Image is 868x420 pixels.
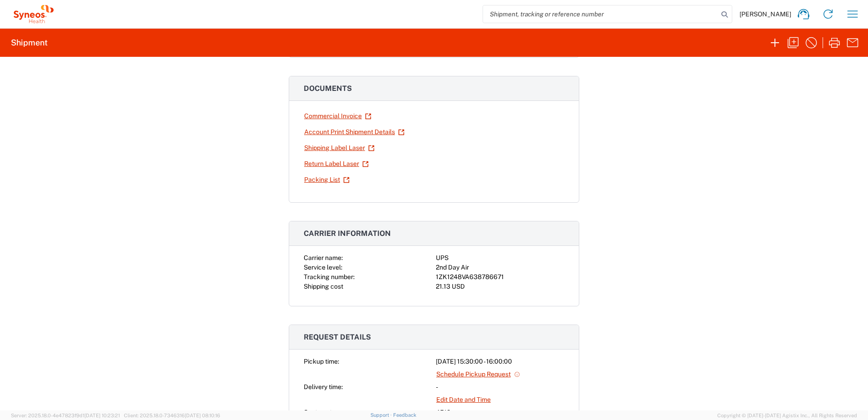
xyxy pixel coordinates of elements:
[740,10,791,18] span: [PERSON_NAME]
[304,140,375,156] a: Shipping Label Laser
[304,172,350,188] a: Packing List
[304,254,343,261] span: Carrier name:
[304,156,369,172] a: Return Label Laser
[304,358,339,365] span: Pickup time:
[304,273,355,280] span: Tracking number:
[185,413,220,418] span: [DATE] 08:10:16
[393,412,416,418] a: Feedback
[304,108,372,124] a: Commercial Invoice
[483,5,718,23] input: Shipment, tracking or reference number
[124,413,220,418] span: Client: 2025.18.0-7346316
[436,392,491,408] a: Edit Date and Time
[436,382,564,392] div: -
[304,124,405,140] a: Account Print Shipment Details
[304,409,338,416] span: Cost center
[304,283,343,290] span: Shipping cost
[304,383,343,390] span: Delivery time:
[11,413,120,418] span: Server: 2025.18.0-4e47823f9d1
[304,84,352,93] span: Documents
[436,263,564,272] div: 2nd Day Air
[304,264,342,271] span: Service level:
[436,253,564,263] div: UPS
[11,37,48,48] h2: Shipment
[304,333,371,341] span: Request details
[436,357,564,366] div: [DATE] 15:30:00 - 16:00:00
[436,272,564,282] div: 1ZK1248VA638786671
[436,408,564,417] div: 4510
[436,366,521,382] a: Schedule Pickup Request
[370,412,393,418] a: Support
[84,413,120,418] span: [DATE] 10:23:21
[717,411,857,420] span: Copyright © [DATE]-[DATE] Agistix Inc., All Rights Reserved
[436,282,564,291] div: 21.13 USD
[304,229,391,238] span: Carrier information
